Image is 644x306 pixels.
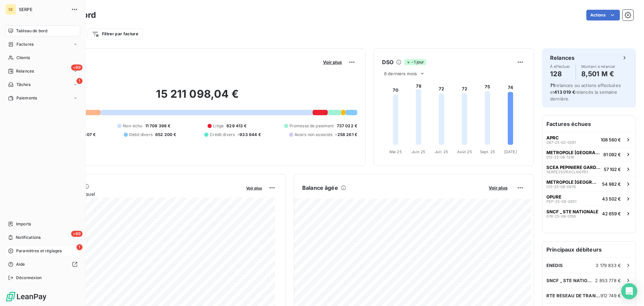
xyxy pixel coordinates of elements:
a: Aide [5,259,80,270]
span: Chiffre d'affaires mensuel [38,190,241,198]
span: 912 749 € [600,293,621,298]
span: -258 261 € [335,132,357,138]
span: -933 944 € [237,132,261,138]
span: PEP-25-09-0851 [546,200,576,204]
h6: DSO [382,58,393,66]
tspan: Sept. 25 [480,149,495,154]
span: 57 102 € [604,167,621,172]
span: SERPE [19,7,67,12]
span: +99 [71,64,83,71]
span: SNCF _ STE NATIONALE [546,278,595,283]
span: 6 derniers mois [384,71,417,76]
tspan: Mai 25 [389,149,402,154]
button: Filtrer par facture [88,29,143,39]
button: Actions [586,10,620,20]
span: APRC [546,135,559,140]
button: Voir plus [244,185,264,191]
h2: 15 211 098,04 € [38,87,357,107]
span: METROPOLE [GEOGRAPHIC_DATA] [546,179,599,185]
span: Promesse de paiement [289,123,334,129]
button: SCEA PEPINIERE GARDOISESERPE2501FACLI00115157 102 € [542,162,636,176]
span: 108 560 € [601,137,621,142]
span: SNCF _ STE NATIONALE [546,209,598,214]
span: Voir plus [246,186,262,190]
span: relances ou actions effectuées et relancés la semaine dernière. [550,83,621,101]
img: Logo LeanPay [5,291,47,302]
span: Tableau de bord [16,28,47,34]
tspan: Août 25 [457,149,472,154]
span: Non-échu [123,123,142,129]
span: Imports [16,221,31,227]
span: 013-25-06-1316 [546,155,574,159]
h6: Balance âgée [302,184,338,192]
button: OPUREPEP-25-09-085143 502 € [542,191,636,206]
span: Paramètres et réglages [16,248,62,254]
button: APRC087-25-02-0081108 560 € [542,132,636,147]
span: -1 jour [404,59,426,65]
span: +99 [71,231,83,237]
h4: 8,501 M € [581,69,615,79]
span: Déconnexion [16,275,42,281]
span: SCEA PEPINIERE GARDOISE [546,165,601,170]
span: Crédit divers [210,132,235,138]
tspan: Juin 25 [412,149,425,154]
button: Voir plus [487,185,509,191]
span: Paiements [16,95,37,101]
span: Voir plus [489,185,507,190]
span: 1 [76,78,83,84]
span: 413 019 € [554,89,575,95]
span: Avoirs non associés [294,132,333,138]
span: 3 179 833 € [596,263,621,268]
span: Voir plus [323,59,342,65]
span: Montant à relancer [581,64,615,69]
tspan: [DATE] [504,149,517,154]
span: Débit divers [129,132,153,138]
span: 829 413 € [226,123,247,129]
span: Notifications [16,234,41,241]
h6: Principaux débiteurs [542,242,636,258]
button: METROPOLE [GEOGRAPHIC_DATA]013-25-08-097654 982 € [542,176,636,191]
span: 61 092 € [603,152,621,157]
tspan: Juil. 25 [435,149,448,154]
span: 076-25-08-0156 [546,214,576,218]
span: 2 853 778 € [595,278,621,283]
h6: Factures échues [542,116,636,132]
span: 737 022 € [337,123,357,129]
span: 54 982 € [602,181,621,187]
span: ENEDIS [546,263,563,268]
span: Clients [16,55,30,61]
span: 43 502 € [602,196,621,202]
div: Open Intercom Messenger [621,283,637,299]
span: Litige [213,123,224,129]
span: 11 709 398 € [145,123,171,129]
span: Relances [16,68,34,74]
span: RTE RESEAU DE TRANSPORT ELECTRICITE [546,293,600,298]
h4: 128 [550,69,570,79]
span: Factures [16,41,34,47]
div: SE [5,4,16,15]
span: 087-25-02-0081 [546,140,576,144]
button: METROPOLE [GEOGRAPHIC_DATA]013-25-06-131661 092 € [542,147,636,162]
span: 42 659 € [602,211,621,216]
button: Voir plus [321,59,344,65]
span: À effectuer [550,64,570,69]
span: 1 [76,244,83,250]
h6: Relances [550,54,575,62]
span: 71 [550,83,555,88]
span: SERPE2501FACLI001151 [546,170,588,174]
span: 013-25-08-0976 [546,185,576,189]
span: OPURE [546,194,561,200]
span: Aide [16,261,25,267]
span: METROPOLE [GEOGRAPHIC_DATA] [546,150,601,155]
span: 652 200 € [155,132,176,138]
button: SNCF _ STE NATIONALE076-25-08-015642 659 € [542,206,636,221]
span: Tâches [16,82,31,88]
